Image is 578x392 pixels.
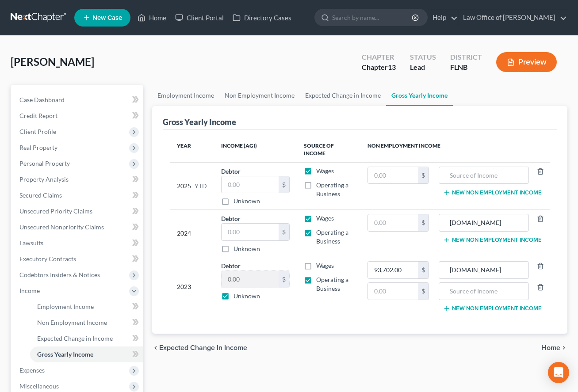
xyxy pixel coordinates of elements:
span: Unsecured Priority Claims [19,207,92,215]
span: Wages [316,214,334,222]
a: Secured Claims [12,187,143,203]
i: chevron_right [560,344,567,351]
label: Debtor [221,261,241,270]
span: Expected Change in Income [37,335,113,342]
a: Client Portal [171,10,228,26]
span: Property Analysis [19,175,69,183]
span: Miscellaneous [19,382,59,390]
a: Gross Yearly Income [30,346,143,362]
div: Chapter [362,52,396,62]
span: Income [19,287,40,294]
div: $ [418,262,429,278]
button: chevron_left Expected Change in Income [152,344,247,351]
label: Debtor [221,214,241,223]
button: New Non Employment Income [443,305,542,312]
div: $ [279,176,289,193]
input: 0.00 [222,271,279,288]
span: New Case [92,15,122,21]
a: Directory Cases [228,10,296,26]
div: $ [279,224,289,240]
input: 0.00 [368,262,418,278]
th: Source of Income [297,137,360,163]
div: Gross Yearly Income [163,117,236,127]
span: 13 [388,63,396,71]
a: Expected Change in Income [300,85,386,106]
label: Debtor [221,167,241,176]
input: Source of Income [444,214,524,231]
div: 2024 [177,214,207,253]
div: $ [418,214,429,231]
span: Case Dashboard [19,96,65,103]
span: Wages [316,262,334,269]
a: Employment Income [152,85,219,106]
a: Credit Report [12,108,143,124]
button: Home chevron_right [541,344,567,351]
a: Gross Yearly Income [386,85,453,106]
a: Non Employment Income [30,315,143,331]
label: Unknown [233,244,260,253]
div: $ [418,283,429,300]
span: Gross Yearly Income [37,350,93,358]
th: Non Employment Income [360,137,550,163]
input: 0.00 [368,283,418,300]
a: Expected Change in Income [30,331,143,346]
label: Unknown [233,292,260,301]
input: Source of Income [444,283,524,300]
a: Unsecured Priority Claims [12,203,143,219]
span: Codebtors Insiders & Notices [19,271,100,278]
span: Unsecured Nonpriority Claims [19,223,104,231]
span: Operating a Business [316,276,348,292]
div: Status [410,52,436,62]
input: Search by name... [332,9,413,26]
input: 0.00 [222,224,279,240]
a: Law Office of [PERSON_NAME] [459,10,567,26]
a: Non Employment Income [219,85,300,106]
a: Lawsuits [12,235,143,251]
a: Home [133,10,171,26]
input: 0.00 [368,167,418,184]
button: Preview [496,52,557,72]
span: Expected Change in Income [159,344,247,351]
span: Expenses [19,366,45,374]
a: Employment Income [30,299,143,315]
span: Client Profile [19,128,56,135]
div: Open Intercom Messenger [548,362,569,383]
span: [PERSON_NAME] [11,55,94,68]
input: 0.00 [368,214,418,231]
span: Credit Report [19,112,57,119]
span: Real Property [19,144,57,151]
a: Unsecured Nonpriority Claims [12,219,143,235]
div: Lead [410,62,436,72]
span: YTD [195,182,207,190]
div: $ [418,167,429,184]
div: District [450,52,482,62]
th: Income (AGI) [214,137,297,163]
a: Case Dashboard [12,92,143,108]
span: Home [541,344,560,351]
div: 2023 [177,261,207,312]
span: Lawsuits [19,239,43,247]
th: Year [170,137,214,163]
input: 0.00 [222,176,279,193]
label: Unknown [233,197,260,206]
input: Source of Income [444,262,524,278]
button: New Non Employment Income [443,236,542,244]
span: Employment Income [37,303,94,310]
i: chevron_left [152,344,159,351]
a: Property Analysis [12,171,143,187]
div: FLNB [450,62,482,72]
div: 2025 [177,167,207,206]
input: Source of Income [444,167,524,184]
span: Operating a Business [316,228,348,245]
div: Chapter [362,62,396,72]
span: Wages [316,167,334,175]
button: New Non Employment Income [443,189,542,196]
a: Help [428,10,458,26]
span: Secured Claims [19,191,62,199]
span: Personal Property [19,160,70,167]
a: Executory Contracts [12,251,143,267]
span: Non Employment Income [37,319,107,326]
div: $ [279,271,289,288]
span: Executory Contracts [19,255,76,263]
span: Operating a Business [316,181,348,198]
